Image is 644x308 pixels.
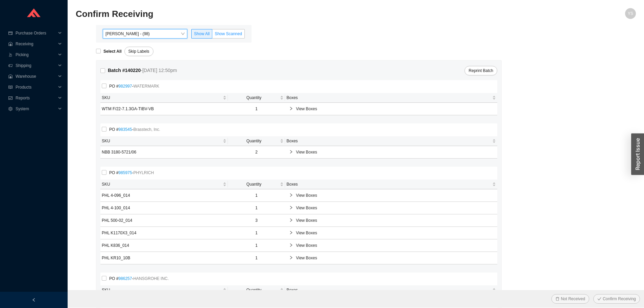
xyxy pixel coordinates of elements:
td: PHL KR10_10B [100,252,228,264]
td: 3 [228,214,285,227]
span: Angel Negron - (98) [105,29,185,38]
td: PHL K836_014 [100,239,228,252]
span: Show Scanned [215,31,242,36]
span: Quantity [229,94,279,101]
span: Warehouse [16,71,56,82]
div: View Boxes [286,227,496,239]
th: SKU sortable [100,136,228,146]
th: Boxes sortable [285,136,497,146]
span: SKU [102,287,221,293]
span: Show All [194,31,210,36]
span: PO # - [106,169,157,176]
span: Boxes [286,138,491,144]
span: Boxes [286,287,491,293]
span: setting [8,107,13,111]
td: 1 [228,202,285,214]
span: Products [16,82,56,93]
a: 985975 [118,170,132,175]
span: Boxes [286,94,491,101]
th: Boxes sortable [285,285,497,295]
td: NBB 3180-5721/06 [100,146,228,159]
th: Quantity sortable [228,285,285,295]
a: 982997 [118,84,132,89]
button: Reprint Batch [464,66,497,75]
span: View Boxes [296,205,493,211]
span: Purchase Orders [16,28,56,39]
span: right [289,106,293,111]
span: Quantity [229,181,279,188]
span: right [289,243,293,247]
div: View Boxes [286,239,496,252]
td: 1 [228,227,285,239]
td: 1 [228,252,285,264]
h2: Confirm Receiving [76,8,496,20]
th: Quantity sortable [228,180,285,189]
span: credit-card [8,31,13,35]
td: 1 [228,189,285,202]
span: Shipping [16,60,56,71]
td: PHL 500-02_014 [100,214,228,227]
div: View Boxes [286,189,496,202]
span: fund [8,96,13,100]
span: left [32,298,36,302]
span: right [289,218,293,222]
span: Reports [16,93,56,103]
div: View Boxes [286,103,496,115]
span: System [16,103,56,114]
td: WTM F/22-7.1.3GA-TIBV-VB [100,103,228,115]
th: SKU sortable [100,285,228,295]
span: PO # - [106,126,163,133]
span: right [289,206,293,210]
button: Skip Labels [124,47,153,56]
span: Boxes [286,181,491,188]
span: SKU [102,181,221,188]
span: YS [628,8,633,19]
div: View Boxes [286,202,496,214]
td: 1 [228,239,285,252]
div: View Boxes [286,146,496,158]
span: right [289,256,293,260]
span: View Boxes [296,242,493,249]
span: View Boxes [296,192,493,199]
th: Quantity sortable [228,136,285,146]
span: right [289,150,293,154]
div: View Boxes [286,252,496,264]
a: 986257 [118,276,132,281]
td: PHL 4-100_014 [100,202,228,214]
span: View Boxes [296,105,493,112]
span: PO # - [106,275,171,282]
span: View Boxes [296,255,493,261]
th: Boxes sortable [285,180,497,189]
span: View Boxes [296,149,493,156]
span: right [289,231,293,235]
span: right [289,193,293,197]
span: View Boxes [296,230,493,236]
span: Reprint Batch [469,67,493,74]
th: Quantity sortable [228,93,285,103]
td: PHL 4-096_014 [100,189,228,202]
strong: Batch # 140220 [108,68,141,73]
button: checkConfirm Receiving [593,294,640,304]
span: Brasstech, Inc. [133,127,160,132]
strong: Select All [103,49,122,54]
span: Picking [16,49,56,60]
span: Receiving [16,39,56,49]
span: read [8,85,13,89]
span: SKU [102,138,221,144]
th: SKU sortable [100,180,228,189]
td: PHL K1170X3_014 [100,227,228,239]
th: SKU sortable [100,93,228,103]
td: 2 [228,146,285,159]
div: View Boxes [286,214,496,227]
span: PHYLRICH [133,170,154,175]
span: Quantity [229,287,279,293]
span: View Boxes [296,217,493,224]
span: Quantity [229,138,279,144]
span: PO # - [106,83,162,90]
a: 983545 [118,127,132,132]
th: Boxes sortable [285,93,497,103]
span: HANSGROHE INC. [133,276,169,281]
span: - [DATE] 12:50pm [141,68,177,73]
td: 1 [228,103,285,115]
span: WATERMARK [133,84,159,89]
